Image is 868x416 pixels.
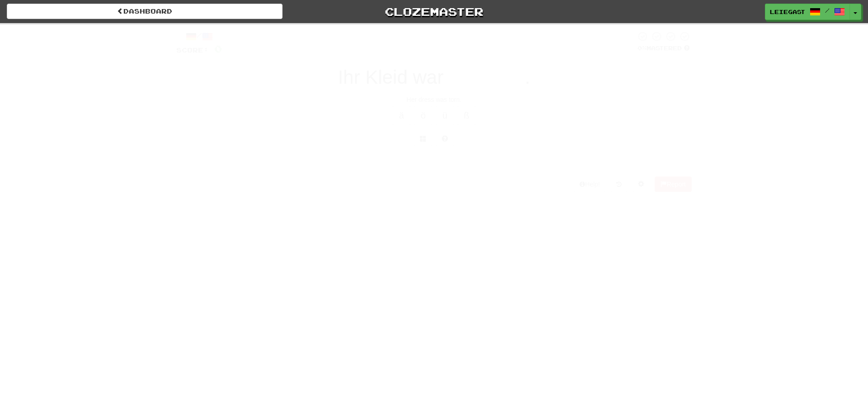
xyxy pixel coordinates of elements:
button: Help! [574,177,606,192]
button: Submit [406,151,462,172]
span: Ihr Kleid war [338,67,443,88]
button: Round history (alt+y) [610,177,627,192]
button: ä [392,106,410,125]
button: ü [436,106,454,125]
span: Score: [176,46,209,54]
span: 0 % [637,44,646,52]
div: / [176,31,222,42]
button: ö [414,106,432,125]
button: ß [458,106,476,125]
button: Switch sentence to multiple choice alt+p [414,131,432,147]
span: 0 [214,43,222,54]
span: Leiegast [770,8,805,16]
span: / [825,7,830,14]
a: Leiegast / [765,4,850,20]
span: . [525,67,530,88]
div: Mastered [636,44,692,53]
button: Report [655,177,692,192]
a: Dashboard [7,4,283,19]
button: Single letter hint - you only get 1 per sentence and score half the points! alt+h [436,131,454,147]
div: Her dress was torn. [176,95,692,104]
a: Clozemaster [296,4,572,19]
